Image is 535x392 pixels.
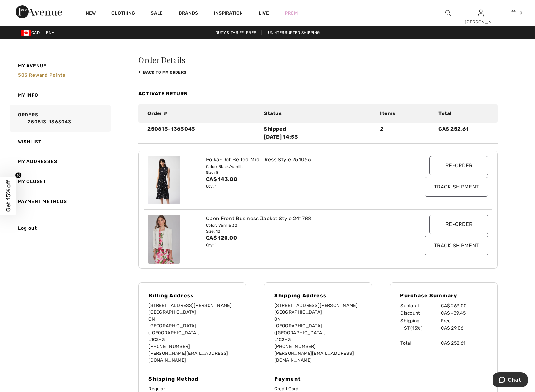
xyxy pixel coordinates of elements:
div: CA$ 120.00 [206,234,401,242]
div: Shipped [DATE] 14:53 [264,125,372,141]
div: [PERSON_NAME] [465,19,497,25]
h3: Order Details [138,56,498,64]
img: My Info [478,9,484,17]
div: Qty: 1 [206,183,401,189]
td: CA$ 263.00 [441,302,488,309]
span: Inspiration [214,10,243,17]
td: CA$ 252.61 [441,339,488,347]
td: Free [441,317,488,324]
h4: Shipping Method [148,376,236,382]
div: Color: Vanilla 30 [206,222,401,228]
a: Wishlist [8,132,111,152]
div: Size: 8 [206,170,401,175]
img: Canadian Dollar [21,30,31,36]
h4: Billing Address [148,293,236,299]
input: Track Shipment [425,177,488,197]
td: CA$ 29.06 [441,324,488,332]
a: 250813-1363043 [18,118,109,125]
a: My Closet [8,172,111,191]
h4: Purchase Summary [400,293,488,299]
span: CAD [21,30,42,35]
div: 2 [376,125,434,141]
img: My Bag [511,9,516,17]
td: HST (13%) [400,324,441,332]
div: Items [376,110,434,117]
input: Re-order [429,215,488,234]
p: [STREET_ADDRESS][PERSON_NAME] [GEOGRAPHIC_DATA] ON [GEOGRAPHIC_DATA] ([GEOGRAPHIC_DATA]) L1C2H3 [... [274,302,362,364]
div: CA$ 252.61 [434,125,493,141]
img: 1ère Avenue [16,5,62,18]
div: Total [434,110,493,117]
a: Activate Return [138,91,188,97]
a: Sale [151,10,163,17]
td: Subtotal [400,302,441,309]
span: Get 15% off [5,180,12,212]
p: [STREET_ADDRESS][PERSON_NAME] [GEOGRAPHIC_DATA] ON [GEOGRAPHIC_DATA] ([GEOGRAPHIC_DATA]) L1C2H3 [... [148,302,236,364]
a: 0 [497,9,529,17]
span: 0 [520,10,522,16]
div: Size: 10 [206,228,401,234]
div: Qty: 1 [206,242,401,248]
a: Prom [285,10,298,17]
a: Live [259,10,269,17]
a: Payment Methods [8,191,111,211]
h4: Payment [274,376,362,382]
input: Track Shipment [425,236,488,255]
h4: Shipping Address [274,293,362,299]
a: Brands [179,10,198,17]
a: back to My Orders [138,70,186,75]
div: CA$ 143.00 [206,175,401,183]
span: 505 Reward points [18,72,66,78]
a: My Addresses [8,152,111,172]
td: Discount [400,309,441,317]
a: New [86,10,96,17]
div: Color: Black/vanilla [206,164,401,170]
td: Total [400,339,441,347]
img: search the website [445,9,451,17]
a: Log out [8,218,111,238]
div: 250813-1363043 [143,125,260,141]
td: CA$ -39.45 [441,309,488,317]
a: My Info [8,85,111,105]
div: Status [260,110,376,117]
img: joseph-ribkoff-jackets-blazers-vanilla-30_241788a2_6f62_search.jpg [148,215,180,264]
a: Clothing [111,10,135,17]
iframe: Opens a widget where you can chat to one of our agents [493,372,528,389]
input: Re-order [429,156,488,175]
button: Close teaser [15,172,22,179]
div: Order # [143,110,260,117]
td: Shipping [400,317,441,324]
img: joseph-ribkoff-dresses-jumpsuits-black-vanilla_251066_2_cd06_search.jpg [148,156,180,205]
a: Sign In [478,10,484,16]
div: Polka-Dot Belted Midi Dress Style 251066 [206,156,401,164]
div: Open Front Business Jacket Style 241788 [206,215,401,222]
span: EN [46,30,54,35]
span: My Avenue [18,62,47,69]
a: Orders [8,105,111,132]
